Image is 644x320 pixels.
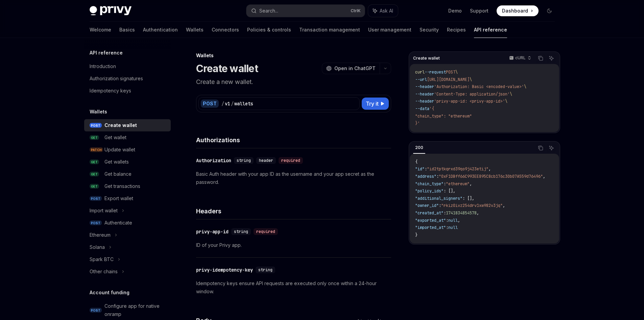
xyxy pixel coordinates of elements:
span: "exported_at" [415,218,446,223]
a: Dashboard [497,5,539,16]
img: dark logo [90,6,132,16]
div: Update wallet [104,146,135,154]
span: --header [415,99,434,104]
span: "rkiz0ivz254drv1xw982v3jq" [441,203,503,208]
div: Configure app for native onramp [104,302,167,318]
a: POSTAuthenticate [84,217,171,229]
a: Authorization signatures [84,72,171,85]
a: GETGet transactions [84,180,171,192]
span: "address" [415,174,436,179]
span: "chain_type": "ethereum" [415,113,472,119]
a: GETGet wallet [84,131,171,144]
button: Search...CtrlK [246,5,365,17]
div: Idempotency keys [90,87,131,95]
button: Ask AI [547,144,556,152]
span: PATCH [90,147,103,152]
span: header [259,158,273,163]
span: : [425,166,427,172]
span: \ [510,91,512,97]
span: --data [415,106,429,111]
span: : [439,203,441,208]
div: Export wallet [104,194,133,202]
span: --url [415,77,427,82]
a: Connectors [212,22,239,38]
span: , [477,210,479,216]
span: }' [415,121,420,126]
p: cURL [515,55,526,61]
h4: Authorizations [196,135,391,145]
div: privy-idempotency-key [196,266,253,273]
span: , [503,203,505,208]
span: Try it [366,100,379,108]
span: POST [90,308,102,313]
h1: Create wallet [196,62,258,74]
button: Ask AI [547,54,556,63]
div: wallets [234,100,253,107]
div: required [279,157,303,164]
h4: Headers [196,207,391,216]
span: GET [90,184,99,189]
div: Other chains [90,268,118,276]
p: Create a new wallet. [196,77,391,87]
div: Solana [90,243,105,251]
span: Dashboard [502,7,528,14]
h5: Account funding [90,289,129,297]
a: Support [470,7,488,14]
div: Authenticate [104,219,132,227]
span: \ [505,99,507,104]
a: Introduction [84,60,171,72]
span: Open in ChatGPT [334,65,376,72]
span: GET [90,135,99,140]
button: cURL [505,52,534,64]
span: : [444,181,446,187]
span: , [458,218,460,223]
span: 1741834854578 [446,210,477,216]
span: Ask AI [380,7,393,14]
div: 200 [413,144,425,152]
span: string [258,267,272,273]
a: Welcome [90,22,111,38]
span: GET [90,159,99,165]
a: GETGet wallets [84,156,171,168]
div: Get transactions [104,182,140,190]
div: Get balance [104,170,132,178]
h5: Wallets [90,108,107,116]
a: POSTExport wallet [84,192,171,205]
span: } [415,232,418,238]
span: [URL][DOMAIN_NAME] [427,77,470,82]
div: Ethereum [90,231,111,239]
div: Wallets [196,52,391,59]
div: POST [201,100,219,108]
button: Try it [362,98,389,110]
div: Introduction [90,62,116,70]
button: Copy the contents from the code block [536,54,545,63]
span: Ctrl K [351,8,361,14]
a: User management [368,22,411,38]
span: "created_at" [415,210,444,216]
span: : [436,174,439,179]
button: Ask AI [368,5,398,17]
span: "id2tptkqrxd39qo9j423etij" [427,166,488,172]
div: Get wallet [104,133,126,142]
div: / [221,100,224,107]
span: "0xF1DBff66C993EE895C8cb176c30b07A559d76496" [439,174,543,179]
span: : [446,225,448,230]
span: "owner_id" [415,203,439,208]
span: GET [90,172,99,177]
span: "ethereum" [446,181,470,187]
span: POST [90,123,102,128]
span: "additional_signers" [415,196,462,201]
span: "chain_type" [415,181,444,187]
div: privy-app-id [196,228,229,235]
span: "id" [415,166,425,172]
span: \ [470,77,472,82]
div: required [254,228,278,235]
button: Copy the contents from the code block [536,144,545,152]
div: Authorization [196,157,231,164]
span: : [444,210,446,216]
span: string [237,158,251,163]
span: curl [415,69,425,75]
a: PATCHUpdate wallet [84,144,171,156]
span: POST [90,220,102,226]
a: Recipes [447,22,466,38]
